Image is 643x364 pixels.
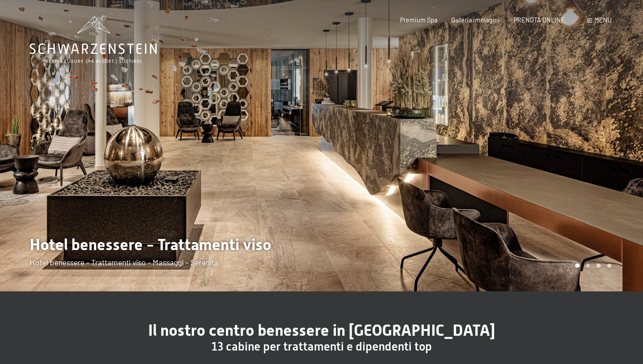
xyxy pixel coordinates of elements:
[607,264,612,268] div: Carousel Page 4
[400,16,437,24] a: Premium Spa
[451,16,500,24] a: Galleria immagini
[586,264,590,268] div: Carousel Page 2
[575,264,580,268] div: Carousel Page 1 (Current Slide)
[596,264,601,268] div: Carousel Page 3
[595,16,612,24] span: Menu
[572,264,612,268] div: Carousel Pagination
[514,16,565,24] a: PRENOTA ONLINE
[148,321,495,339] span: Il nostro centro benessere in [GEOGRAPHIC_DATA]
[211,340,432,353] span: 13 cabine per trattamenti e dipendenti top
